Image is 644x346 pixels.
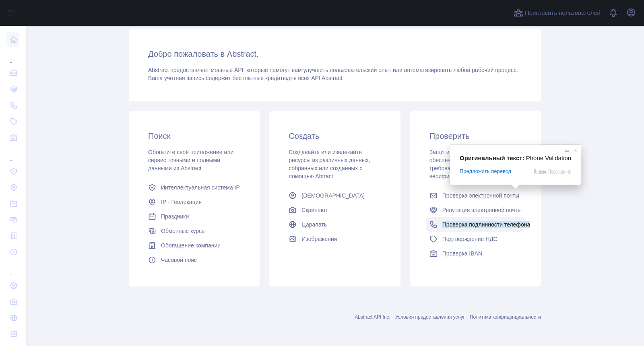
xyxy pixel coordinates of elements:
ya-tr-span: Подтверждение НДС [442,236,497,242]
ya-tr-span: Создавайте или извлекайте ресурсы из различных данных, собранных или созданных с помощью Abtract [289,149,370,179]
ya-tr-span: Часовой пояс [161,257,197,263]
a: Царапать [285,217,384,232]
ya-tr-span: для всех API Abstract. [287,75,344,81]
ya-tr-span: бесплатные кредиты [232,75,287,81]
a: Политика конфиденциальности [470,314,541,320]
a: Условия предоставления услуг [395,314,465,320]
ya-tr-span: [DEMOGRAPHIC_DATA] [301,192,365,199]
a: Репутация электронной почты [426,203,525,217]
a: Подтверждение НДС [426,232,525,246]
button: Пригласить пользователей [512,6,602,19]
a: IP - Геолокация [145,195,244,209]
ya-tr-span: Проверка электронной почты [442,192,519,199]
ya-tr-span: Добро пожаловать в Abstract. [148,49,259,58]
ya-tr-span: Пригласить пользователей [525,9,601,16]
ya-tr-span: Репутация электронной почты [442,207,522,213]
a: Скриншот [285,203,384,217]
ya-tr-span: Обогащение компании [161,242,221,249]
a: Проверка IBAN [426,246,525,261]
ya-tr-span: Создать [289,132,319,140]
ya-tr-span: IP - Геолокация [161,199,202,205]
ya-tr-span: Обогатите своё приложение или сервис точными и полными данными из Abstract [148,149,233,171]
ya-tr-span: Изображения [301,236,337,242]
a: Часовой пояс [145,253,244,267]
a: Обогащение компании [145,238,244,253]
span: Phone Validation [526,154,571,161]
a: Abstract API Inc. [355,314,390,320]
ya-tr-span: Поиск [148,132,170,140]
ya-tr-span: Ваша учётная запись содержит [148,75,231,81]
div: ... [6,261,19,277]
a: Праздники [145,209,244,224]
ya-tr-span: Царапать [301,221,327,228]
ya-tr-span: Праздники [161,213,189,220]
ya-tr-span: Проверка подлинности телефона [442,221,530,228]
ya-tr-span: Интеллектуальная система IP [161,184,240,191]
div: ... [6,146,19,163]
span: Оригинальный текст: [460,154,524,161]
span: Предложить перевод [460,168,511,175]
ya-tr-span: Обменные курсы [161,228,206,234]
ya-tr-span: Abstract предоставляет мощные API, которые помогут вам улучшить пользовательский опыт или автомат... [148,67,518,73]
a: Проверка подлинности телефона [426,217,525,232]
a: Проверка электронной почты [426,188,525,203]
div: ... [6,48,19,64]
a: Изображения [285,232,384,246]
a: Интеллектуальная система IP [145,180,244,195]
a: [DEMOGRAPHIC_DATA] [285,188,384,203]
a: Обменные курсы [145,224,244,238]
ya-tr-span: Скриншот [301,207,328,213]
ya-tr-span: Проверка IBAN [442,250,482,257]
ya-tr-span: Защитите своё приложение и обеспечьте соответствие требованиям API для верификации [429,149,507,179]
ya-tr-span: Проверить [429,132,470,140]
